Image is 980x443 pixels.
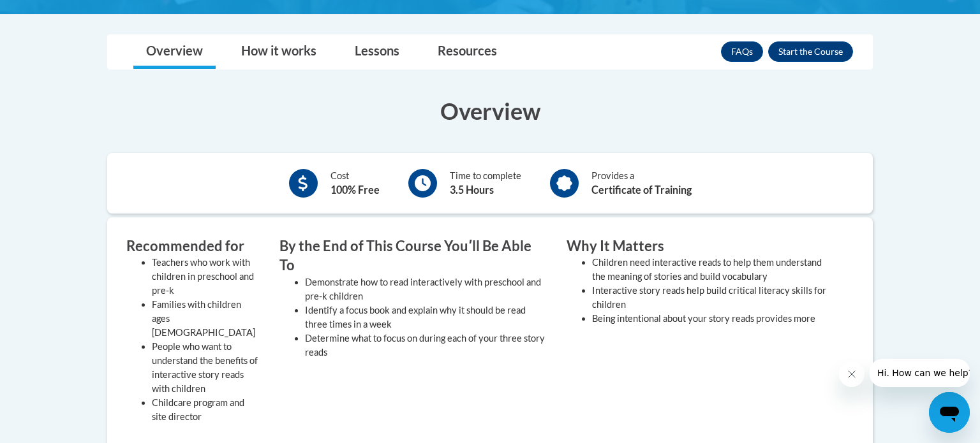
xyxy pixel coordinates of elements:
a: How it works [228,35,329,69]
span: Hi. How can we help? [8,9,103,19]
li: Identify a focus book and explain why it should be read three times in a week [305,303,547,331]
a: FAQs [721,41,763,62]
li: People who want to understand the benefits of interactive story reads with children [152,340,260,396]
h3: Overview [107,95,873,127]
h3: Why It Matters [567,236,835,256]
li: Childcare program and site director [152,396,260,424]
h3: Recommended for [126,236,260,256]
button: Enroll [768,41,853,62]
li: Being intentional about your story reads provides more [592,312,835,326]
h3: By the End of This Course Youʹll Be Able To [279,236,547,276]
b: 3.5 Hours [450,184,494,196]
div: Provides a [591,169,692,198]
li: Interactive story reads help build critical literacy skills for children [592,284,835,312]
iframe: Close message [839,361,865,387]
a: Lessons [342,35,412,69]
li: Teachers who work with children in preschool and pre-k [152,256,260,298]
div: Cost [330,169,380,198]
iframe: Message from company [870,359,970,387]
a: Resources [425,35,510,69]
li: Families with children ages [DEMOGRAPHIC_DATA] [152,298,260,340]
a: Overview [133,35,216,69]
b: Certificate of Training [591,184,692,196]
iframe: Button to launch messaging window [929,392,970,433]
li: Demonstrate how to read interactively with preschool and pre-k children [305,275,547,303]
div: Time to complete [450,169,521,198]
b: 100% Free [330,184,380,196]
li: Determine what to focus on during each of your three story reads [305,331,547,359]
li: Children need interactive reads to help them understand the meaning of stories and build vocabulary [592,256,835,284]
